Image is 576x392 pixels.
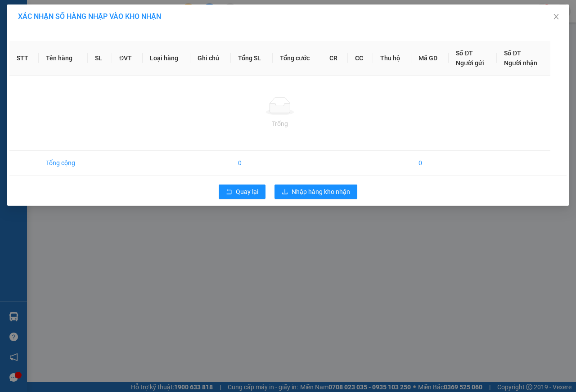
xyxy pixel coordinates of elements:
th: Ghi chú [190,41,231,76]
span: Quay lại [236,187,258,197]
th: ĐVT [112,41,143,76]
th: CC [348,41,373,76]
span: download [282,189,288,196]
th: Tên hàng [39,41,88,76]
th: Tổng cước [273,41,322,76]
td: 0 [231,151,273,176]
th: Tổng SL [231,41,273,76]
th: Loại hàng [143,41,191,76]
th: Thu hộ [373,41,411,76]
span: Số ĐT [456,50,473,57]
th: Mã GD [411,41,449,76]
td: Tổng cộng [39,151,88,176]
span: XÁC NHẬN SỐ HÀNG NHẬP VÀO KHO NHẬN [18,12,161,21]
th: SL [88,41,112,76]
span: Người nhận [504,59,537,67]
span: close [553,13,560,20]
div: Trống [17,119,543,129]
span: Số ĐT [504,50,521,57]
button: Close [544,5,569,30]
th: CR [322,41,347,76]
button: rollbackQuay lại [219,185,265,199]
th: STT [9,41,39,76]
span: rollback [226,189,232,196]
span: Người gửi [456,59,484,67]
td: 0 [411,151,449,176]
span: Nhập hàng kho nhận [292,187,350,197]
button: downloadNhập hàng kho nhận [274,185,357,199]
